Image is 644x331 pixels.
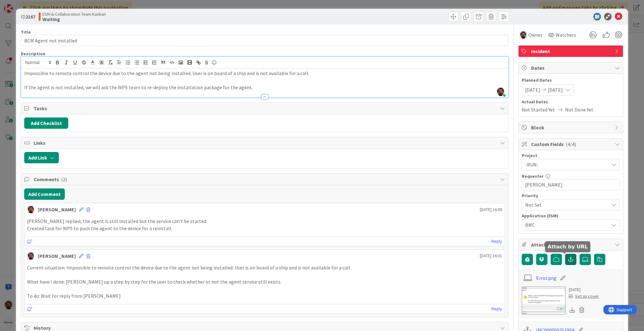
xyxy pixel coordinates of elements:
span: ID [21,13,36,20]
div: Project [522,153,620,158]
span: Custom Fields [531,140,612,148]
button: Add Checklist [24,117,68,129]
a: Reply [491,305,502,313]
div: [PERSON_NAME] [38,206,76,213]
span: [DATE] [548,86,563,94]
p: If the agent is not installed, we will ask the WPS team to re-deploy the installation package for... [24,84,505,91]
span: Not Done Yet [565,106,593,113]
img: AC [519,31,527,39]
button: Add Comment [24,188,65,200]
span: Planned Dates [522,77,620,84]
a: Reply [491,237,502,245]
span: Owner [528,31,542,39]
a: Error.png [536,274,557,282]
button: Add Link [24,152,59,163]
span: [DATE] [525,86,540,94]
span: Incident [531,47,612,55]
label: Title [21,29,31,35]
div: Application (ESM) [522,214,620,218]
span: Description [21,51,45,57]
span: Not Set [525,200,606,209]
span: Comments [34,176,497,183]
img: AC [27,206,35,213]
span: Block [531,124,612,131]
span: ( 2 ) [61,176,67,182]
input: type card name here... [21,35,508,46]
p: What have I done: [PERSON_NAME] up a step by step for the user to check whether or not the agent ... [27,278,502,285]
span: ESM & Collaboration Team Kanban [42,12,106,17]
b: Waiting [42,17,106,22]
span: -RUN- [525,160,606,169]
img: OnCl7LGpK6aSgKCc2ZdSmTqaINaX6qd1.png [496,87,505,96]
img: AC [27,252,35,260]
span: Links [34,139,497,147]
span: [DATE] 16:01 [480,252,502,259]
div: [DATE] [569,286,599,293]
p: [PERSON_NAME] replied, the agent is still installed but the service can't be started. [27,218,502,225]
p: Impossible to remote control the device due to the agent not being installed. User is on board of... [24,70,505,77]
b: 2167 [25,14,36,20]
p: To do: Wait for reply from [PERSON_NAME] [27,292,502,300]
div: [PERSON_NAME] [38,252,76,260]
span: Not Started Yet [522,106,555,113]
span: Dates [531,64,612,72]
span: ( 4/4 ) [566,141,576,147]
div: Download [569,306,576,314]
span: BMC [525,220,606,229]
p: Current situation: Impossible to remote control the device due to the agent not being installed. ... [27,264,502,271]
span: Tasks [34,105,497,112]
label: Requester [522,173,544,179]
span: Watchers [556,31,576,39]
span: [DATE] 16:00 [480,206,502,213]
span: Actual Dates [522,99,620,105]
div: Set as cover [569,293,599,300]
h5: Attach by URL [547,244,588,250]
div: Priority [522,193,620,198]
span: Support [13,1,29,8]
p: Created task for WPS to push the agent to the device for a reinstall. [27,225,502,232]
span: Attachments [531,241,612,248]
